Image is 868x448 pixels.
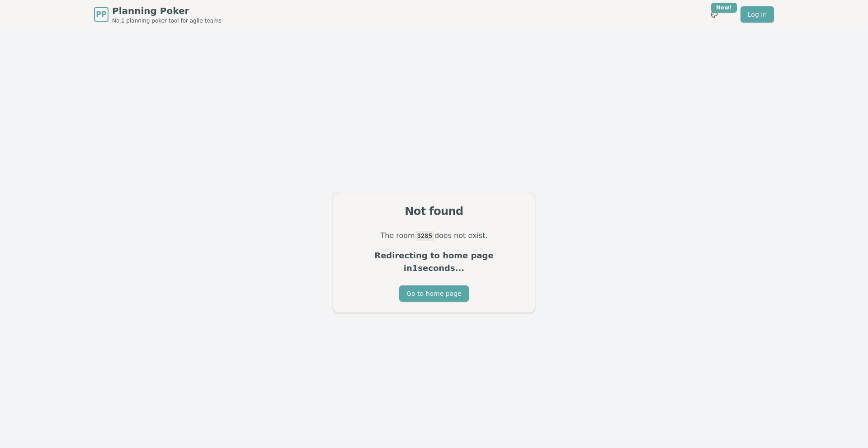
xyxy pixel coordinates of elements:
[706,6,722,23] button: New!
[344,249,524,275] p: Redirecting to home page in 1 seconds...
[112,17,222,24] span: No.1 planning poker tool for agile teams
[741,6,774,23] a: Log in
[96,9,106,20] span: PP
[344,229,524,242] p: The room does not exist.
[415,231,434,241] code: 3285
[94,5,222,24] a: PPPlanning PokerNo.1 planning poker tool for agile teams
[344,204,524,219] div: Not found
[112,5,222,17] span: Planning Poker
[711,3,737,13] div: New!
[399,285,468,302] button: Go to home page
